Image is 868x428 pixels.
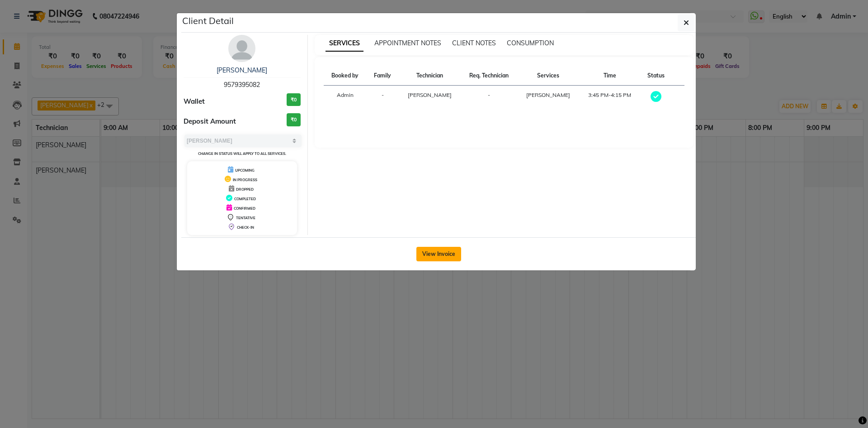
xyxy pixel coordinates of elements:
span: COMPLETED [234,197,256,201]
h3: ₹0 [287,113,301,126]
h5: Client Detail [182,14,234,28]
th: Family [367,66,398,86]
span: Deposit Amount [184,116,236,127]
span: SERVICES [325,35,363,52]
th: Time [579,66,640,86]
img: avatar [228,35,255,62]
span: CLIENT NOTES [452,39,496,47]
span: CONFIRMED [234,206,255,211]
div: [PERSON_NAME] [523,91,574,99]
h3: ₹0 [287,93,301,106]
th: Technician [398,66,460,86]
span: Wallet [184,96,205,107]
td: 3:45 PM-4:15 PM [579,86,640,109]
a: [PERSON_NAME] [217,66,267,74]
span: IN PROGRESS [233,178,257,182]
span: APPOINTMENT NOTES [374,39,441,47]
td: Admin [324,86,367,109]
span: CHECK-IN [237,225,254,230]
span: DROPPED [236,187,254,192]
span: CONSUMPTION [507,39,554,47]
span: TENTATIVE [236,216,255,220]
small: Change in status will apply to all services. [198,151,286,156]
th: Req. Technician [461,66,518,86]
span: [PERSON_NAME] [408,91,452,98]
th: Services [518,66,579,86]
th: Booked by [324,66,367,86]
td: - [367,86,398,109]
span: 9579395082 [224,81,260,89]
th: Status [640,66,672,86]
span: UPCOMING [235,168,255,173]
td: - [461,86,518,109]
button: View Invoice [416,247,461,261]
